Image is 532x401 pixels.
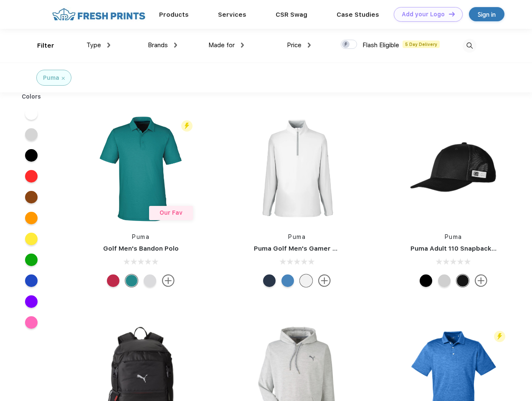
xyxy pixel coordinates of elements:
div: Colors [15,92,48,101]
div: Bright White [300,274,312,287]
img: fo%20logo%202.webp [50,7,148,22]
span: Brands [148,41,168,49]
img: flash_active_toggle.svg [181,120,193,132]
span: Made for [208,41,235,49]
a: Puma [132,233,149,240]
div: Pma Blk with Pma Blk [456,274,469,287]
img: more.svg [318,274,331,287]
div: Pma Blk Pma Blk [420,274,432,287]
img: dropdown.png [174,43,177,48]
img: func=resize&h=266 [398,113,509,224]
img: filter_cancel.svg [62,77,65,80]
div: Quarry Brt Whit [438,274,451,287]
img: DT [449,12,455,16]
img: dropdown.png [107,43,110,48]
img: more.svg [475,274,487,287]
a: Golf Men's Bandon Polo [103,245,179,252]
span: Our Fav [160,209,182,216]
div: Puma [43,74,59,82]
div: Filter [37,41,54,51]
div: Add your Logo [402,11,445,18]
img: func=resize&h=266 [241,113,352,224]
span: Flash Eligible [362,41,399,49]
a: CSR Swag [276,11,307,18]
img: desktop_search.svg [463,39,476,53]
img: dropdown.png [308,43,311,48]
a: Sign in [469,7,504,21]
img: func=resize&h=266 [85,113,196,224]
a: Puma [288,233,306,240]
a: Products [159,11,189,18]
span: 5 Day Delivery [403,41,440,48]
div: Navy Blazer [263,274,276,287]
a: Puma [445,233,462,240]
a: Services [218,11,246,18]
img: flash_active_toggle.svg [494,331,505,342]
div: High Rise [144,274,156,287]
div: Bright Cobalt [281,274,294,287]
span: Type [86,41,101,49]
div: Green Lagoon [125,274,138,287]
span: Price [287,41,301,49]
div: Sign in [478,10,496,19]
div: Ski Patrol [107,274,119,287]
img: more.svg [162,274,175,287]
img: dropdown.png [241,43,244,48]
a: Puma Golf Men's Gamer Golf Quarter-Zip [254,245,386,252]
